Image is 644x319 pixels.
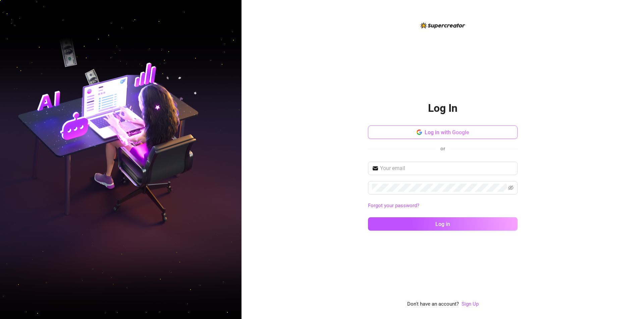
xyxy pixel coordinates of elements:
[435,221,450,227] span: Log in
[440,146,445,152] span: or
[368,203,419,209] a: Forgot your password?
[428,101,458,115] h2: Log In
[425,129,469,136] span: Log in with Google
[368,202,518,210] a: Forgot your password?
[421,22,465,28] img: logo-BBDzfeDw.svg
[462,301,479,307] a: Sign Up
[407,300,459,308] span: Don't have an account?
[508,185,514,190] span: eye-invisible
[462,300,479,308] a: Sign Up
[368,217,518,231] button: Log in
[368,126,518,139] button: Log in with Google
[380,164,514,172] input: Your email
